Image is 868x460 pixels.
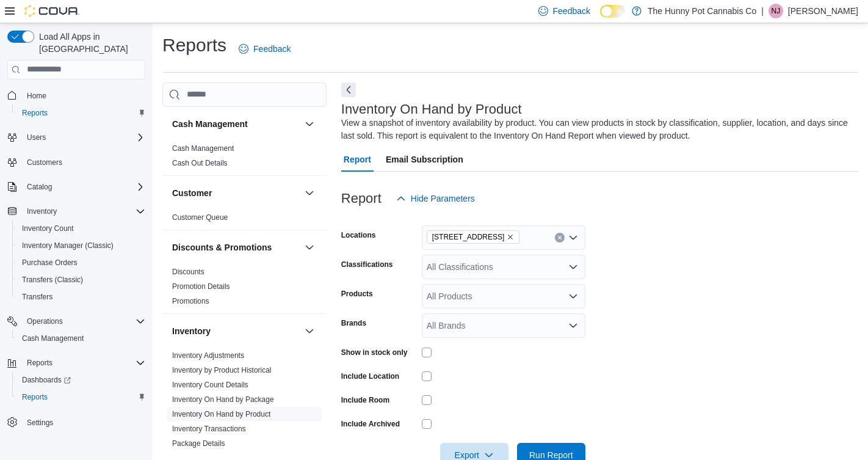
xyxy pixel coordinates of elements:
[162,141,327,175] div: Cash Management
[172,325,300,337] button: Inventory
[22,356,145,370] span: Reports
[2,413,150,431] button: Settings
[17,373,145,387] span: Dashboards
[341,82,356,97] button: Next
[302,324,317,338] button: Inventory
[302,240,317,255] button: Discounts & Promotions
[2,87,150,104] button: Home
[17,331,145,346] span: Cash Management
[12,104,150,122] button: Reports
[427,230,520,244] span: 4936 Yonge St
[172,118,300,130] button: Cash Management
[568,321,578,330] button: Open list of options
[17,238,118,253] a: Inventory Manager (Classic)
[341,102,522,117] h3: Inventory On Hand by Product
[22,130,145,145] span: Users
[22,334,84,343] span: Cash Management
[568,291,578,301] button: Open list of options
[172,365,272,375] span: Inventory by Product Historical
[761,4,764,18] p: |
[22,155,67,170] a: Customers
[432,231,505,243] span: [STREET_ADDRESS]
[772,4,781,18] span: NJ
[172,395,274,404] a: Inventory On Hand by Package
[341,260,393,269] label: Classifications
[600,5,626,18] input: Dark Mode
[344,147,371,172] span: Report
[24,5,79,17] img: Cova
[27,418,53,428] span: Settings
[234,37,295,61] a: Feedback
[22,108,48,118] span: Reports
[172,351,244,360] a: Inventory Adjustments
[17,106,52,120] a: Reports
[162,33,226,57] h1: Reports
[555,233,565,243] button: Clear input
[341,230,376,240] label: Locations
[17,106,145,120] span: Reports
[27,158,62,167] span: Customers
[391,186,480,211] button: Hide Parameters
[162,210,327,230] div: Customer
[22,356,57,370] button: Reports
[172,409,270,419] span: Inventory On Hand by Product
[2,178,150,195] button: Catalog
[600,18,601,18] span: Dark Mode
[27,91,46,101] span: Home
[22,180,57,194] button: Catalog
[2,153,150,171] button: Customers
[17,255,82,270] a: Purchase Orders
[172,268,204,276] a: Discounts
[172,296,209,306] span: Promotions
[22,415,58,430] a: Settings
[172,241,300,254] button: Discounts & Promotions
[172,297,209,305] a: Promotions
[172,241,272,254] h3: Discounts & Promotions
[769,4,783,18] div: Nafeesa Joseph
[172,425,246,433] a: Inventory Transactions
[172,213,228,222] span: Customer Queue
[172,158,228,168] span: Cash Out Details
[788,4,858,18] p: [PERSON_NAME]
[17,255,145,270] span: Purchase Orders
[341,117,852,142] div: View a snapshot of inventory availability by product. You can view products in stock by classific...
[22,258,78,268] span: Purchase Orders
[22,392,48,402] span: Reports
[172,424,246,434] span: Inventory Transactions
[17,373,76,387] a: Dashboards
[553,5,590,17] span: Feedback
[22,130,51,145] button: Users
[2,129,150,146] button: Users
[22,314,145,329] span: Operations
[172,351,244,360] span: Inventory Adjustments
[17,238,145,253] span: Inventory Manager (Classic)
[341,318,366,328] label: Brands
[12,330,150,347] button: Cash Management
[507,233,514,241] button: Remove 4936 Yonge St from selection in this group
[172,381,248,389] a: Inventory Count Details
[12,254,150,271] button: Purchase Orders
[17,390,52,404] a: Reports
[341,289,373,299] label: Products
[2,203,150,220] button: Inventory
[172,187,212,199] h3: Customer
[22,375,71,385] span: Dashboards
[22,180,145,194] span: Catalog
[341,348,408,357] label: Show in stock only
[27,206,57,216] span: Inventory
[12,371,150,389] a: Dashboards
[17,290,145,304] span: Transfers
[17,331,89,346] a: Cash Management
[341,395,389,405] label: Include Room
[22,224,74,233] span: Inventory Count
[341,191,382,206] h3: Report
[12,389,150,406] button: Reports
[172,380,248,390] span: Inventory Count Details
[17,272,145,287] span: Transfers (Classic)
[386,147,463,172] span: Email Subscription
[22,88,145,103] span: Home
[172,187,300,199] button: Customer
[27,316,63,326] span: Operations
[172,366,272,374] a: Inventory by Product Historical
[22,241,114,250] span: Inventory Manager (Classic)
